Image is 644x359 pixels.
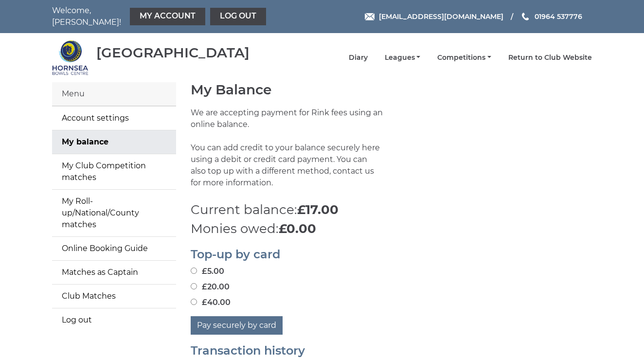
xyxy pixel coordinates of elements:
[191,281,230,293] label: £20.00
[191,248,592,261] h2: Top-up by card
[385,53,421,62] a: Leagues
[191,268,197,274] input: £5.00
[191,107,384,200] p: We are accepting payment for Rink fees using an online balance. You can add credit to your balanc...
[508,53,592,62] a: Return to Club Website
[191,219,592,238] p: Monies owed:
[191,299,197,305] input: £40.00
[52,261,176,284] a: Matches as Captain
[365,11,503,22] a: Email [EMAIL_ADDRESS][DOMAIN_NAME]
[96,45,250,60] div: [GEOGRAPHIC_DATA]
[437,53,491,62] a: Competitions
[52,39,89,76] img: Hornsea Bowls Centre
[52,190,176,236] a: My Roll-up/National/County matches
[191,266,224,277] label: £5.00
[52,237,176,260] a: Online Booking Guide
[379,12,503,21] span: [EMAIL_ADDRESS][DOMAIN_NAME]
[535,12,582,21] span: 01964 537776
[191,283,197,289] input: £20.00
[191,297,231,308] label: £40.00
[210,8,266,25] a: Log out
[52,107,176,130] a: Account settings
[349,53,368,62] a: Diary
[520,11,582,22] a: Phone us 01964 537776
[191,82,592,97] h1: My Balance
[52,285,176,308] a: Club Matches
[52,154,176,189] a: My Club Competition matches
[52,308,176,332] a: Log out
[279,221,316,236] strong: £0.00
[191,344,592,357] h2: Transaction history
[191,316,283,335] button: Pay securely by card
[522,13,529,20] img: Phone us
[52,5,268,28] nav: Welcome, [PERSON_NAME]!
[365,13,375,20] img: Email
[297,202,339,217] strong: £17.00
[130,8,205,25] a: My Account
[52,130,176,154] a: My balance
[52,82,176,106] div: Menu
[191,200,592,219] p: Current balance:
